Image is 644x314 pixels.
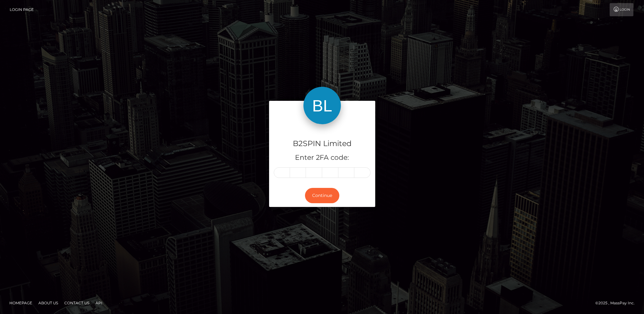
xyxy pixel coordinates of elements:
button: Continue [305,188,339,203]
a: Login [610,3,633,16]
h4: B2SPIN Limited [274,138,371,149]
img: B2SPIN Limited [303,87,341,124]
a: Contact Us [62,298,92,308]
a: About Us [36,298,61,308]
div: © 2025 , MassPay Inc. [595,300,639,307]
a: Homepage [7,298,35,308]
a: Login Page [10,3,34,16]
h5: Enter 2FA code: [274,153,371,163]
a: API [93,298,105,308]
